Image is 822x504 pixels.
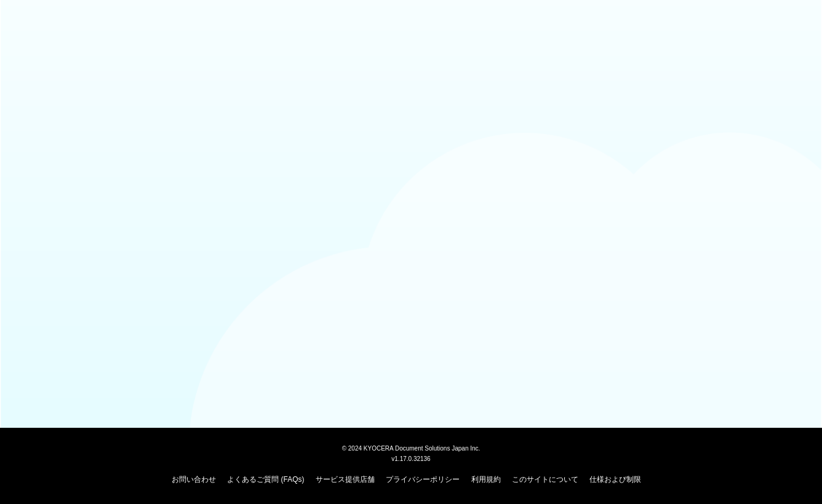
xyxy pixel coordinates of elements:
a: このサイトについて [512,475,578,484]
a: 利用規約 [471,475,501,484]
a: お問い合わせ [172,475,216,484]
span: v1.17.0.32136 [391,455,430,462]
a: プライバシーポリシー [386,475,460,484]
a: 仕様および制限 [589,475,641,484]
a: サービス提供店舗 [316,475,375,484]
a: よくあるご質問 (FAQs) [227,475,304,484]
span: © 2024 KYOCERA Document Solutions Japan Inc. [342,444,481,452]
